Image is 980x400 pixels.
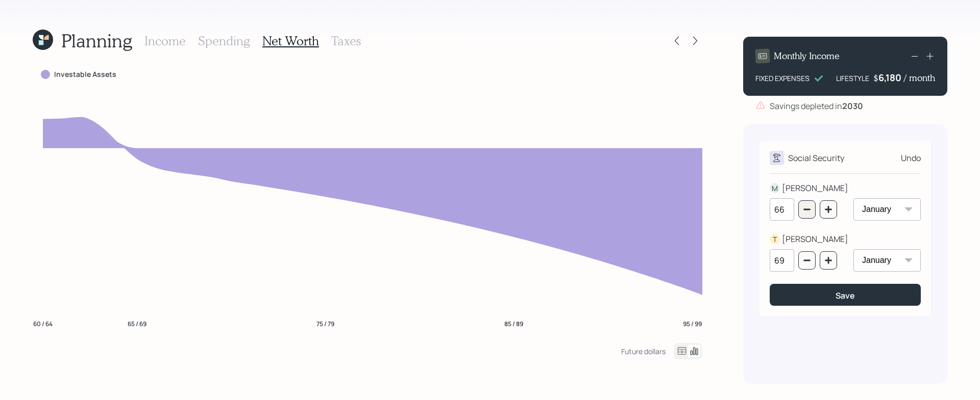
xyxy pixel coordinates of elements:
h4: $ [873,72,878,84]
div: [PERSON_NAME] [782,182,848,194]
div: Social Security [788,152,844,164]
h1: Planning [61,30,132,51]
h4: Monthly Income [774,50,840,62]
div: Future dollars [621,346,666,356]
h3: Spending [198,34,250,48]
h4: / month [904,72,935,84]
div: Savings depleted in [770,100,863,112]
label: Investable Assets [54,69,116,79]
div: Save [836,290,855,301]
div: [PERSON_NAME] [782,233,848,245]
tspan: 65 / 69 [128,319,146,328]
div: T [770,234,780,245]
div: Undo [901,152,921,164]
tspan: 60 / 64 [33,319,53,328]
button: Save [770,284,921,306]
tspan: 75 / 79 [316,319,334,328]
h3: Net Worth [262,34,319,48]
b: 2030 [842,100,863,112]
h3: Income [144,34,186,48]
div: LIFESTYLE [836,73,869,84]
div: M [770,183,780,194]
div: FIXED EXPENSES [755,73,810,84]
div: 6,180 [878,71,904,84]
tspan: 95 / 99 [683,319,702,328]
tspan: 85 / 89 [504,319,523,328]
h3: Taxes [331,34,361,48]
